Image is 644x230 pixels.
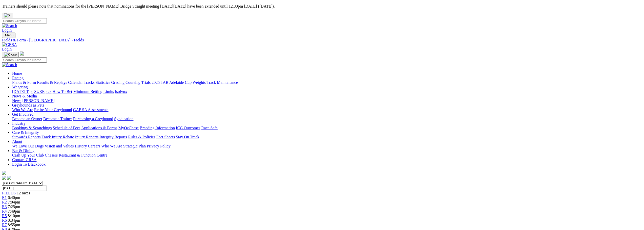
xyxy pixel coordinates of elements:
[96,80,110,85] a: Statistics
[101,144,122,148] a: Who We Are
[12,126,642,130] div: Industry
[12,135,642,139] div: Care & Integrity
[118,126,139,130] a: MyOzChase
[75,144,87,148] a: History
[2,191,16,195] a: FIELDS
[2,13,12,18] button: Close
[12,71,22,75] a: Home
[8,195,20,200] span: 6:40pm
[12,117,42,121] a: Become an Owner
[2,28,12,32] a: Login
[193,80,206,85] a: Weights
[12,135,40,139] a: Stewards Reports
[2,23,17,28] img: Search
[37,80,67,85] a: Results & Replays
[2,186,47,191] input: Select date
[156,135,175,139] a: Fact Sheets
[4,13,10,17] img: X
[75,135,98,139] a: Injury Reports
[12,153,44,157] a: Cash Up Your Club
[2,200,7,204] a: R2
[2,38,642,42] a: Fields & Form - [GEOGRAPHIC_DATA] - Fields
[12,94,37,98] a: News & Media
[4,53,17,57] img: Close
[53,89,72,94] a: How To Bet
[12,98,21,103] a: News
[115,89,127,94] a: Isolynx
[8,214,20,218] span: 8:10pm
[17,191,30,195] span: 12 races
[88,144,100,148] a: Careers
[12,80,642,85] div: Racing
[2,214,7,218] a: R5
[2,57,47,63] input: Search
[207,80,238,85] a: Track Maintenance
[12,148,34,153] a: Bar & Dining
[2,63,17,67] img: Search
[7,176,11,180] img: twitter.svg
[147,144,171,148] a: Privacy Policy
[12,153,642,158] div: Bar & Dining
[111,80,124,85] a: Grading
[22,98,54,103] a: [PERSON_NAME]
[2,52,19,57] button: Toggle navigation
[12,130,39,135] a: Care & Integrity
[2,205,7,209] span: R3
[152,80,192,85] a: 2025 TAB Adelaide Cup
[8,209,20,213] span: 7:49pm
[12,139,22,144] a: About
[126,80,140,85] a: Coursing
[8,218,20,222] span: 8:34pm
[12,121,26,125] a: Industry
[2,18,47,23] input: Search
[12,112,33,116] a: Get Involved
[128,135,155,139] a: Rules & Policies
[12,144,44,148] a: We Love Our Dogs
[2,209,7,213] a: R4
[12,89,33,94] a: [DATE] Tips
[5,33,13,37] span: Menu
[81,126,117,130] a: Applications & Forms
[176,126,200,130] a: ICG Outcomes
[2,223,7,227] a: R7
[8,200,20,204] span: 7:04pm
[84,80,95,85] a: Tracks
[8,223,20,227] span: 8:55pm
[2,176,6,180] img: facebook.svg
[12,117,642,121] div: Get Involved
[20,52,24,56] img: logo-grsa-white.png
[2,47,12,51] a: Login
[12,80,36,85] a: Fields & Form
[12,98,642,103] div: News & Media
[41,135,74,139] a: Track Injury Rebate
[12,108,33,112] a: Who We Are
[12,144,642,148] div: About
[53,126,80,130] a: Schedule of Fees
[73,117,113,121] a: Purchasing a Greyhound
[8,205,20,209] span: 7:25pm
[34,108,72,112] a: Retire Your Greyhound
[43,117,72,121] a: Become a Trainer
[45,153,107,157] a: Chasers Restaurant & Function Centre
[176,135,199,139] a: Stay On Track
[2,4,642,9] p: Trainers should please note that nominations for the [PERSON_NAME] Bridge Straight meeting [DATE]...
[12,108,642,112] div: Greyhounds as Pets
[12,103,44,107] a: Greyhounds as Pets
[2,33,15,38] button: Toggle navigation
[2,195,7,200] span: R1
[68,80,83,85] a: Calendar
[73,108,109,112] a: GAP SA Assessments
[45,144,74,148] a: Vision and Values
[2,218,7,222] span: R6
[123,144,146,148] a: Strategic Plan
[12,76,24,80] a: Racing
[12,126,52,130] a: Bookings & Scratchings
[12,158,36,162] a: Contact GRSA
[73,89,114,94] a: Minimum Betting Limits
[2,42,17,47] img: GRSA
